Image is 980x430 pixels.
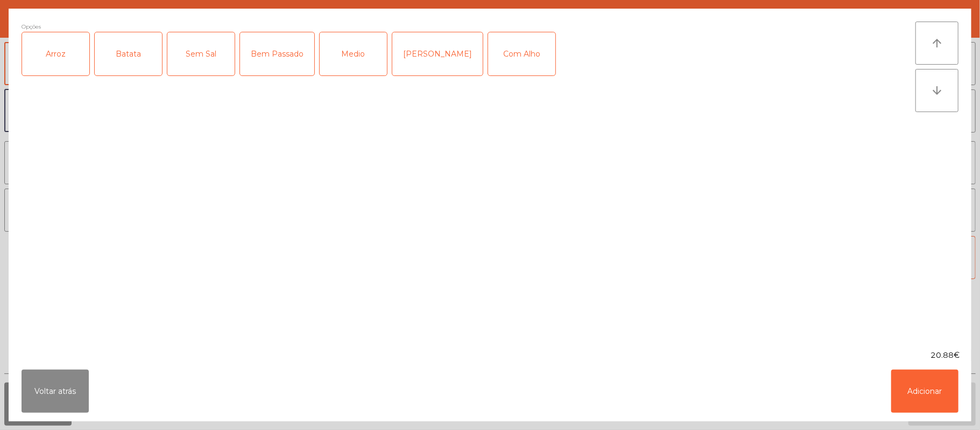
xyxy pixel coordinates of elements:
div: Medio [320,32,387,75]
button: arrow_upward [915,22,958,65]
div: [PERSON_NAME] [392,32,483,75]
div: Com Alho [488,32,555,75]
button: Voltar atrás [22,370,89,413]
div: 20.88€ [9,350,971,361]
i: arrow_upward [930,37,943,50]
button: arrow_downward [915,69,958,112]
div: Batata [95,32,162,75]
button: Adicionar [891,370,958,413]
span: Opções [22,22,41,32]
div: Arroz [22,32,89,75]
div: Sem Sal [167,32,235,75]
i: arrow_downward [930,84,943,97]
div: Bem Passado [240,32,314,75]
